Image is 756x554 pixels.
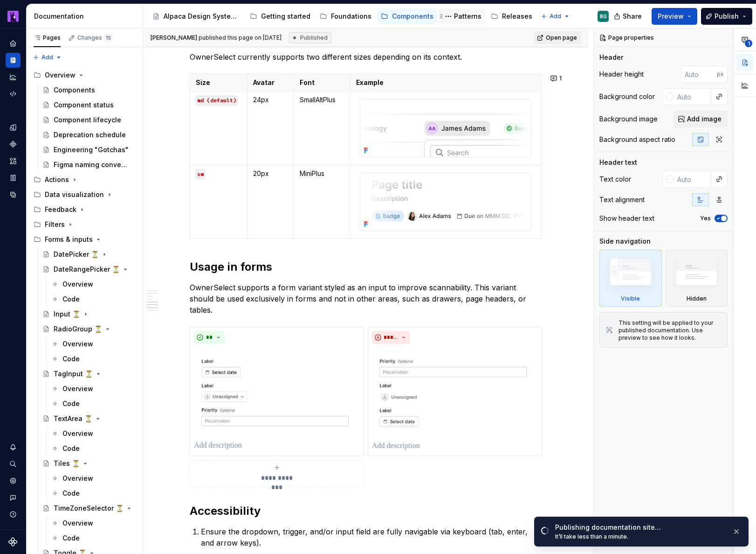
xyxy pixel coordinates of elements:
p: SmallAltPlus [300,95,344,105]
a: Assets [6,154,21,168]
p: MiniPlus [300,169,344,178]
div: Header [599,53,623,62]
a: Overview [48,471,139,486]
div: Side navigation [599,237,651,246]
div: Patterns [454,12,481,21]
a: Code [48,531,139,546]
div: Header height [599,70,644,79]
p: OwnerSelect currently supports two different sizes depending on its context. [190,51,542,63]
div: Hidden [666,250,728,307]
code: md (default) [196,96,238,105]
a: Code [48,441,139,456]
div: DateRangePicker ⏳ [54,265,120,274]
div: Background image [599,114,658,124]
div: This setting will be applied to your published documentation. Use preview to see how it looks. [619,319,722,342]
a: Tiles ⏳ [39,456,139,471]
span: 1 [559,75,562,82]
a: Overview [48,277,139,292]
div: Actions [45,175,69,184]
a: Engineering "Gotchas" [39,142,139,157]
a: Overview [48,516,139,531]
div: Component lifecycle [54,115,121,125]
a: Overview [48,381,139,396]
span: published this page on [DATE] [151,34,282,42]
div: Overview [62,339,93,349]
span: Share [623,12,642,21]
div: Code [62,533,80,543]
button: Publish [701,8,752,25]
div: Settings [6,473,21,488]
div: It’ll take less than a minute. [555,533,725,540]
svg: Supernova Logo [8,537,18,547]
a: Component lifecycle [39,112,139,127]
div: Visible [599,250,662,307]
div: Overview [62,429,93,438]
div: Storybook stories [6,170,21,185]
div: Figma naming conventions [54,160,131,169]
div: Overview [62,384,93,393]
img: 7d7873c3-8b79-4e19-a46f-f06338b80695.jpg [372,348,538,437]
a: Alpaca Design System 🦙 [149,9,244,24]
span: 15 [104,34,112,42]
button: Search ⌘K [6,456,21,471]
div: Filters [45,220,65,229]
h2: Usage in forms [190,259,542,274]
a: Deprecation schedule [39,127,139,142]
h2: Accessibility [190,504,542,519]
div: Header text [599,158,637,167]
div: Overview [62,519,93,528]
div: TimeZoneSelector ⏳ [54,504,124,513]
span: Add [550,13,561,20]
div: Overview [30,68,139,83]
a: Code [48,396,139,411]
div: Components [392,12,433,21]
p: Avatar [253,78,288,87]
div: RadioGroup ⏳ [54,324,102,334]
a: Components [377,9,437,24]
a: Analytics [6,70,21,84]
div: Visible [621,295,640,302]
div: Background color [599,92,655,101]
div: Forms & inputs [30,232,139,247]
a: DatePicker ⏳ [39,247,139,262]
div: Input ⏳ [54,309,80,319]
button: Contact support [6,490,21,505]
div: Overview [45,70,76,80]
img: 288b040b-a9e6-480e-a579-c710ea4d9165.png [360,99,528,157]
span: Preview [658,12,684,21]
div: Foundations [331,12,371,21]
a: Home [6,36,21,51]
span: Open page [546,34,577,42]
div: Tiles ⏳ [54,459,80,468]
a: Component status [39,98,139,112]
div: BG [600,13,607,20]
div: Hidden [687,295,707,302]
button: Share [609,8,648,25]
img: f297f1ab-0830-4cc8-b0e3-e9e23a85f172.png [360,173,528,231]
div: Feedback [30,202,139,217]
label: Yes [700,215,711,222]
p: Example [356,78,535,87]
div: Engineering "Gotchas" [54,145,129,154]
div: Forms & inputs [45,235,93,244]
a: Releases [487,9,536,24]
div: Text color [599,175,631,184]
div: Data visualization [45,190,104,199]
div: Alpaca Design System 🦙 [164,12,241,21]
p: Size [196,78,241,87]
div: Code [62,295,80,304]
a: Components [6,137,21,152]
input: Auto [681,66,717,83]
div: Filters [30,217,139,232]
div: Code [62,399,80,408]
div: Documentation [34,12,139,21]
a: Design tokens [6,120,21,135]
p: px [717,70,724,78]
div: Show header text [599,214,654,223]
a: DateRangePicker ⏳ [39,262,139,277]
